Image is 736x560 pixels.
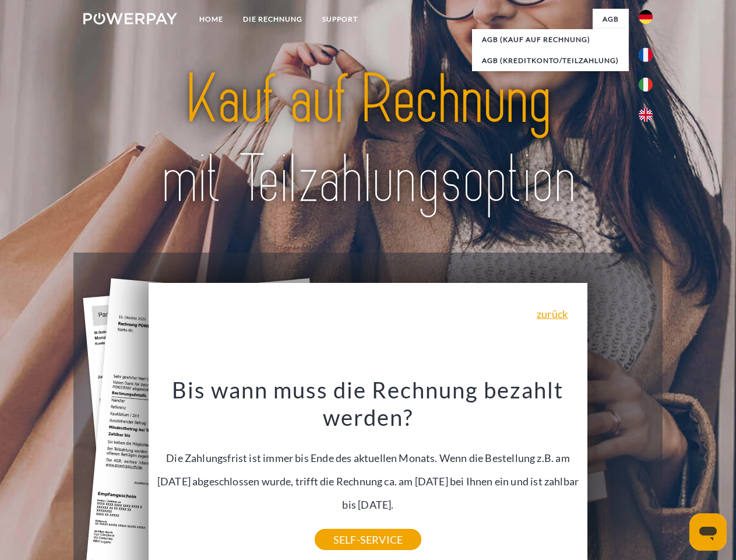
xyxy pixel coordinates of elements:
[639,48,653,62] img: fr
[593,9,629,30] a: agb
[83,13,177,24] img: logo-powerpay-white.svg
[189,9,233,30] a: Home
[156,376,581,432] h3: Bis wann muss die Rechnung bezahlt werden?
[472,29,629,50] a: AGB (Kauf auf Rechnung)
[111,56,625,223] img: title-powerpay_de.svg
[639,78,653,92] img: it
[639,108,653,122] img: en
[156,376,581,540] div: Die Zahlungsfrist ist immer bis Ende des aktuellen Monats. Wenn die Bestellung z.B. am [DATE] abg...
[312,9,368,30] a: SUPPORT
[537,309,568,319] a: zurück
[472,50,629,71] a: AGB (Kreditkonto/Teilzahlung)
[639,10,653,24] img: de
[233,9,312,30] a: DIE RECHNUNG
[689,513,727,551] iframe: Schaltfläche zum Öffnen des Messaging-Fensters
[315,529,421,550] a: SELF-SERVICE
